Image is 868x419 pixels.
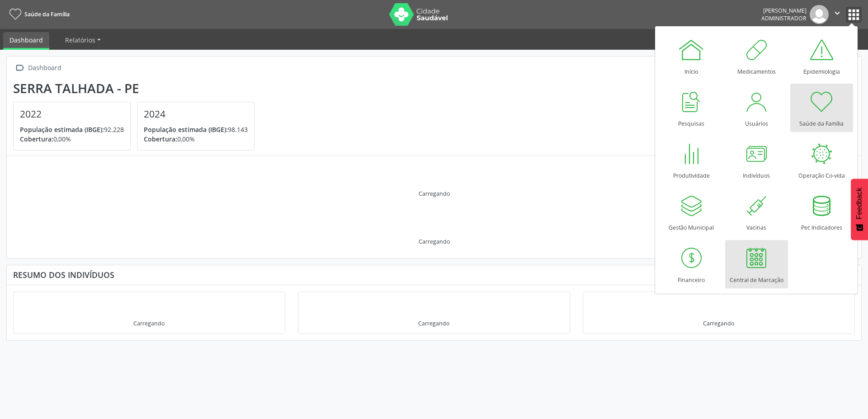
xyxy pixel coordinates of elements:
a: Vacinas [725,188,788,236]
a: Financeiro [660,240,723,288]
button: apps [846,7,862,23]
a: Produtividade [660,136,723,184]
span: Feedback [855,188,863,219]
p: 98.143 [144,125,248,134]
div: Serra Talhada - PE [13,81,261,96]
p: 0,00% [20,134,124,144]
a: Saúde da Família [790,84,853,132]
h4: 2024 [144,108,248,120]
a: Pesquisas [660,84,723,132]
div: Carregando [418,320,449,327]
span: Cobertura: [20,135,53,143]
div: Carregando [419,190,450,198]
div: Carregando [703,320,734,327]
a: Usuários [725,84,788,132]
a: Dashboard [3,32,49,50]
a: Epidemiologia [790,32,853,80]
div: [PERSON_NAME] [761,7,807,14]
div: Carregando [133,320,165,327]
div: Carregando [419,238,450,245]
a: Início [660,32,723,80]
span: Cobertura: [144,135,177,143]
span: Relatórios [65,36,95,44]
p: 92.228 [20,125,124,134]
a: Central de Marcação [725,240,788,288]
a: Medicamentos [725,32,788,80]
a: Saúde da Família [6,7,70,22]
span: Saúde da Família [24,10,70,18]
span: População estimada (IBGE): [20,125,104,134]
span: Administrador [761,14,807,22]
h4: 2022 [20,108,124,120]
i:  [832,8,842,18]
p: 0,00% [144,134,248,144]
a: Indivíduos [725,136,788,184]
a:  Dashboard [13,61,63,75]
a: Gestão Municipal [660,188,723,236]
a: Operação Co-vida [790,136,853,184]
button:  [829,5,846,24]
a: Relatórios [59,32,107,48]
span: População estimada (IBGE): [144,125,228,134]
a: Pec Indicadores [790,188,853,236]
i:  [13,61,26,75]
div: Resumo dos indivíduos [13,270,855,280]
img: img [810,5,829,24]
button: Feedback - Mostrar pesquisa [851,179,868,240]
div: Dashboard [26,61,63,75]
